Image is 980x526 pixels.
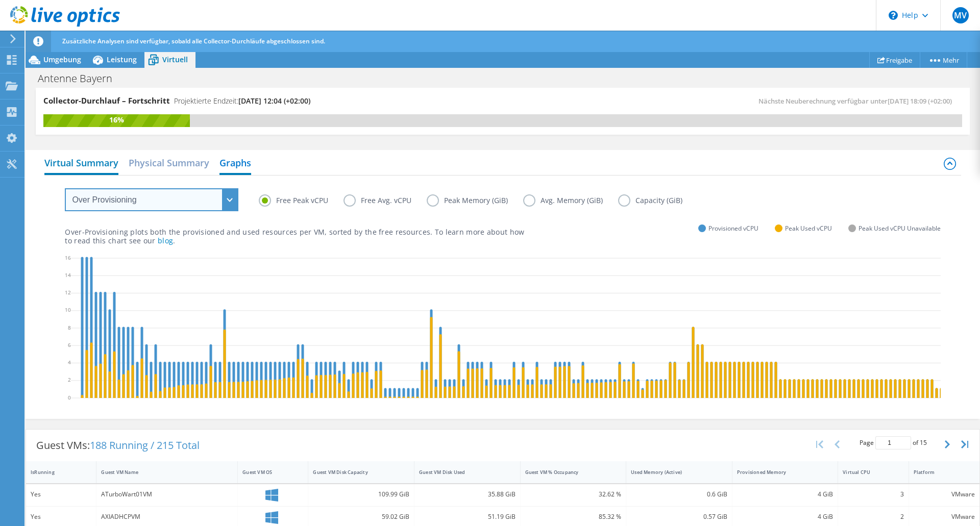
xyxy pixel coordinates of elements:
[238,96,310,106] span: [DATE] 12:04 (+02:00)
[737,489,834,500] div: 4 GiB
[65,289,71,296] text: 12
[920,438,927,447] span: 15
[107,55,137,64] span: Leistung
[525,469,609,475] div: Guest VM % Occupancy
[43,55,81,64] span: Umgebung
[65,306,71,313] text: 10
[65,254,71,261] text: 16
[419,489,516,500] div: 35.88 GiB
[31,511,91,522] div: Yes
[631,469,715,475] div: Used Memory (Active)
[68,393,71,400] text: 0
[618,194,698,207] label: Capacity (GiB)
[914,469,963,475] div: Platform
[62,37,325,45] span: Zusätzliche Analysen sind verfügbar, sobald alle Collector-Durchläufe abgeschlossen sind.
[313,489,409,500] div: 109.99 GiB
[875,436,911,449] input: jump to page
[785,222,832,234] span: Peak Used vCPU
[44,153,118,175] h2: Virtual Summary
[758,96,957,106] span: Nächste Neuberechnung verfügbar unter
[708,222,758,234] span: Provisioned vCPU
[631,511,727,522] div: 0.57 GiB
[65,271,71,279] text: 14
[737,511,834,522] div: 4 GiB
[101,511,233,522] div: AXIADHCPVM
[344,194,427,207] label: Free Avg. vCPU
[525,511,622,522] div: 85.32 %
[889,11,898,20] svg: \n
[920,52,967,68] a: Mehr
[259,194,344,207] label: Free Peak vCPU
[419,469,503,475] div: Guest VM Disk Used
[242,469,291,475] div: Guest VM OS
[68,376,71,383] text: 2
[31,489,91,500] div: Yes
[419,511,516,522] div: 51.19 GiB
[129,153,209,173] h2: Physical Summary
[174,95,310,107] h4: Projektierte Endzeit:
[68,359,71,366] text: 4
[43,114,190,126] div: 16%
[859,222,941,234] span: Peak Used vCPU Unavailable
[525,489,622,500] div: 32.62 %
[737,469,821,475] div: Provisioned Memory
[869,52,920,68] a: Freigabe
[914,511,975,522] div: VMware
[631,489,727,500] div: 0.6 GiB
[31,469,79,475] div: IsRunning
[65,228,524,245] p: Over-Provisioning plots both the provisioned and used resources per VM, sorted by the free resour...
[843,511,903,522] div: 2
[313,511,409,522] div: 59.02 GiB
[914,489,975,500] div: VMware
[843,489,903,500] div: 3
[101,469,220,475] div: Guest VM Name
[162,55,188,64] span: Virtuell
[952,7,969,23] span: MV
[26,430,210,461] div: Guest VMs:
[843,469,891,475] div: Virtual CPU
[427,194,523,207] label: Peak Memory (GiB)
[888,96,952,106] span: [DATE] 18:09 (+02:00)
[219,153,251,175] h2: Graphs
[860,436,927,449] span: Page of
[313,469,397,475] div: Guest VM Disk Capacity
[523,194,618,207] label: Avg. Memory (GiB)
[90,438,200,452] span: 188 Running / 215 Total
[158,236,173,245] a: blog
[68,323,71,331] text: 8
[68,341,71,348] text: 6
[101,489,233,500] div: ATurboWart01VM
[33,73,128,84] h1: Antenne Bayern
